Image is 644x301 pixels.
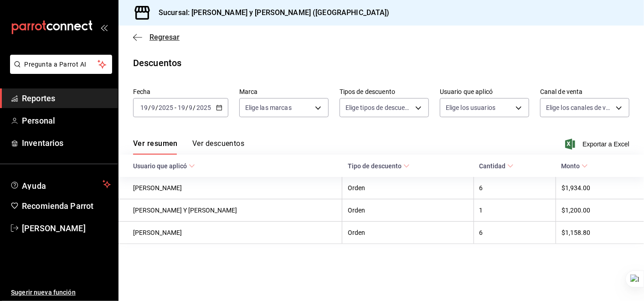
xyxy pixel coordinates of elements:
input: ---- [196,104,211,111]
span: Pregunta a Parrot AI [25,60,98,69]
div: Descuentos [133,56,181,70]
label: Marca [239,89,329,95]
th: [PERSON_NAME] Y [PERSON_NAME] [118,199,342,222]
button: Exportar a Excel [567,139,629,150]
input: -- [140,104,148,111]
th: Orden [342,222,474,244]
span: Tipo de descuento [348,162,410,170]
h3: Sucursal: [PERSON_NAME] y [PERSON_NAME] ([GEOGRAPHIC_DATA]) [151,7,390,18]
span: / [148,104,151,111]
span: Elige los canales de venta [546,103,613,112]
span: Regresar [149,33,180,42]
th: [PERSON_NAME] [118,222,342,244]
th: $1,158.80 [556,222,644,244]
span: Inventarios [22,137,111,149]
span: Ayuda [22,179,99,190]
span: Recomienda Parrot [22,200,111,212]
span: / [155,104,158,111]
span: Elige los usuarios [446,103,495,112]
th: Orden [342,177,474,199]
span: / [185,104,188,111]
input: -- [151,104,155,111]
input: -- [189,104,193,111]
button: open_drawer_menu [100,24,108,31]
th: Orden [342,199,474,222]
label: Tipos de descuento [340,89,429,95]
button: Ver descuentos [192,139,244,155]
label: Canal de venta [540,89,629,95]
span: Elige las marcas [245,103,292,112]
span: Monto [561,162,588,170]
span: - [175,104,176,111]
div: navigation tabs [133,139,244,155]
th: [PERSON_NAME] [118,177,342,199]
th: 1 [474,199,556,222]
th: $1,934.00 [556,177,644,199]
span: Personal [22,114,111,127]
span: / [193,104,196,111]
span: Sugerir nueva función [11,288,111,297]
a: Pregunta a Parrot AI [6,66,112,76]
input: -- [177,104,185,111]
th: $1,200.00 [556,199,644,222]
input: ---- [158,104,174,111]
th: 6 [474,222,556,244]
th: 6 [474,177,556,199]
label: Fecha [133,89,228,95]
button: Ver resumen [133,139,178,155]
button: Regresar [133,33,180,42]
span: Usuario que aplicó [133,162,195,170]
span: Cantidad [479,162,514,170]
button: Pregunta a Parrot AI [10,55,112,74]
span: Elige tipos de descuento [345,103,412,112]
label: Usuario que aplicó [440,89,529,95]
span: Reportes [22,92,111,104]
span: [PERSON_NAME] [22,222,111,234]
